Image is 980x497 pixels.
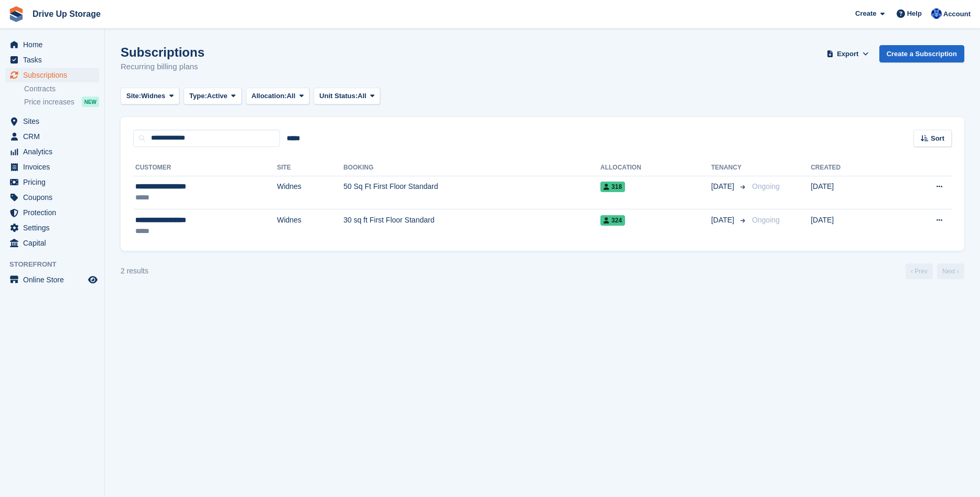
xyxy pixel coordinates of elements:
span: Tasks [23,52,86,67]
span: [DATE] [711,181,736,192]
th: Allocation [600,160,711,176]
a: Contracts [24,84,99,94]
span: 324 [600,215,625,226]
span: Analytics [23,144,86,159]
td: [DATE] [811,209,892,242]
a: Previous [906,263,933,279]
a: menu [5,272,99,287]
span: Allocation: [252,91,287,101]
span: Widnes [141,91,165,101]
a: menu [5,190,99,205]
a: menu [5,114,99,129]
span: All [287,91,296,101]
a: menu [5,52,99,67]
span: Protection [23,205,86,220]
th: Customer [133,160,277,176]
span: Ongoing [752,182,780,191]
a: menu [5,68,99,82]
span: Help [907,8,922,19]
span: Active [207,91,228,101]
span: Home [23,37,86,52]
th: Tenancy [711,160,748,176]
a: menu [5,160,99,174]
span: Type: [189,91,207,101]
span: Price increases [24,97,74,107]
td: 30 sq ft First Floor Standard [343,209,600,242]
p: Recurring billing plans [121,61,204,73]
span: Pricing [23,175,86,189]
td: [DATE] [811,176,892,209]
nav: Page [903,263,966,279]
img: stora-icon-8386f47178a22dfd0bd8f6a31ec36ba5ce8667c1dd55bd0f319d3a0aa187defe.svg [8,6,24,22]
span: Settings [23,220,86,235]
h1: Subscriptions [121,45,204,59]
span: Sites [23,114,86,129]
span: Unit Status: [319,91,358,101]
a: menu [5,220,99,235]
span: Export [837,49,858,59]
th: Booking [343,160,600,176]
span: 318 [600,182,625,192]
th: Site [277,160,343,176]
button: Type: Active [184,88,242,105]
span: Sort [931,133,944,144]
button: Unit Status: All [314,88,380,105]
span: Create [855,8,876,19]
a: menu [5,236,99,250]
span: Capital [23,236,86,250]
div: 2 results [121,266,148,277]
button: Site: Widnes [121,88,179,105]
span: Subscriptions [23,68,86,82]
span: Coupons [23,190,86,205]
a: Next [937,263,964,279]
div: NEW [82,97,99,107]
span: Storefront [9,259,104,270]
a: menu [5,129,99,144]
a: menu [5,144,99,159]
span: Ongoing [752,216,780,224]
button: Allocation: All [246,88,310,105]
th: Created [811,160,892,176]
td: 50 Sq Ft First Floor Standard [343,176,600,209]
span: Account [943,9,971,19]
img: Widnes Team [931,8,942,19]
span: Invoices [23,160,86,174]
a: menu [5,37,99,52]
td: Widnes [277,209,343,242]
a: menu [5,175,99,189]
a: Create a Subscription [879,45,964,62]
a: Drive Up Storage [28,5,105,23]
span: CRM [23,129,86,144]
td: Widnes [277,176,343,209]
a: Price increases NEW [24,96,99,108]
a: Preview store [87,273,99,286]
button: Export [825,45,871,62]
span: [DATE] [711,215,736,226]
span: Site: [126,91,141,101]
a: menu [5,205,99,220]
span: All [358,91,367,101]
span: Online Store [23,272,86,287]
